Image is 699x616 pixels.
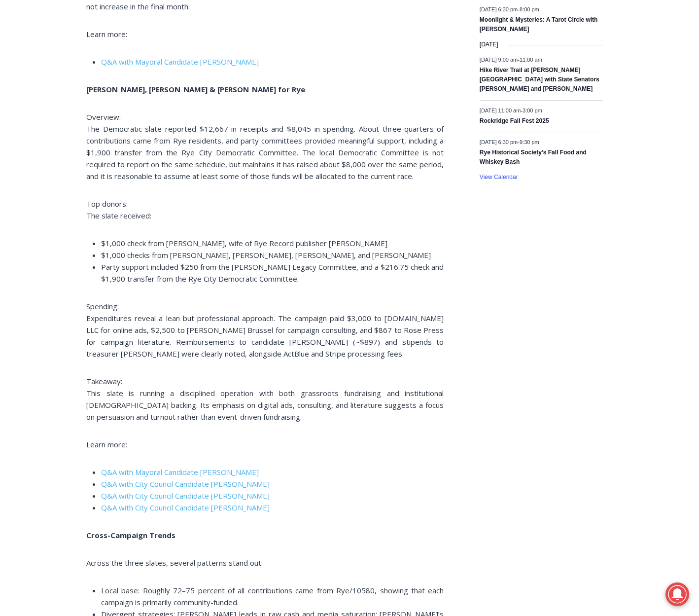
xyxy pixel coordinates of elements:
span: This slate is running a disciplined operation with both grassroots fundraising and institutional ... [86,388,444,422]
span: Learn more: [86,29,127,39]
span: The slate received: [86,211,151,220]
span: [DATE] 6:30 pm [480,139,518,145]
a: Intern @ [DOMAIN_NAME] [237,96,478,123]
span: [DATE] 11:00 am [480,107,521,113]
span: $1,000 check from [PERSON_NAME], wife of Rye Record publisher [PERSON_NAME] [101,238,387,248]
a: View Calendar [480,174,518,181]
a: Rockridge Fall Fest 2025 [480,117,549,125]
span: Expenditures reveal a lean but professional approach. The campaign paid $3,000 to [DOMAIN_NAME] L... [86,313,444,359]
span: Party support included $250 from the [PERSON_NAME] Legacy Committee, and a $216.75 check and $1,9... [101,262,444,284]
a: Q&A with Mayoral Candidate [PERSON_NAME] [101,467,259,477]
span: [DATE] 6:30 pm [480,6,518,12]
div: Co-sponsored by Westchester County Parks [103,29,138,81]
a: Q&A with City Council Candidate [PERSON_NAME] [101,479,270,489]
b: [PERSON_NAME], [PERSON_NAME] & [PERSON_NAME] for Rye [86,84,305,94]
time: - [480,6,539,12]
span: Learn more: [86,439,127,449]
span: Intern @ [DOMAIN_NAME] [258,98,457,120]
h4: [PERSON_NAME] Read Sanctuary Fall Fest: [DATE] [8,99,126,122]
a: [PERSON_NAME] Read Sanctuary Fall Fest: [DATE] [0,98,142,123]
a: Q&A with City Council Candidate [PERSON_NAME] [101,503,270,512]
a: Rye Historical Society’s Fall Food and Whiskey Bash [480,149,587,166]
a: Q&A with Mayoral Candidate [PERSON_NAME] [101,57,259,67]
a: Hike River Trail at [PERSON_NAME][GEOGRAPHIC_DATA] with State Senators [PERSON_NAME] and [PERSON_... [480,67,599,94]
span: Overview: [86,112,121,122]
span: [DATE] 9:00 am [480,56,518,62]
div: 6 [115,83,119,93]
img: s_800_29ca6ca9-f6cc-433c-a631-14f6620ca39b.jpeg [0,0,98,98]
span: Local base: Roughly 72–75 percent of all contributions came from Rye/10580, showing that each cam... [101,585,444,607]
span: 3:00 pm [523,107,542,113]
div: 1 [103,83,107,93]
span: Top donors: [86,199,128,209]
span: $1,000 checks from [PERSON_NAME], [PERSON_NAME], [PERSON_NAME], and [PERSON_NAME] [101,250,431,260]
b: Cross-Campaign Trends [86,530,175,540]
div: "[PERSON_NAME] and I covered the [DATE] Parade, which was a really eye opening experience as I ha... [249,0,466,96]
span: Takeaway: [86,376,122,386]
span: 11:00 am [520,56,542,62]
time: - [480,107,542,113]
a: Moonlight & Mysteries: A Tarot Circle with [PERSON_NAME] [480,16,598,34]
span: Spending: [86,301,119,311]
time: [DATE] [480,40,498,49]
div: / [110,83,112,93]
span: 9:30 pm [520,139,539,145]
span: The Democratic slate reported $12,667 in receipts and $8,045 in spending. About three-quarters of... [86,124,444,181]
a: Q&A with City Council Candidate [PERSON_NAME] [101,491,270,501]
span: 8:00 pm [520,6,539,12]
span: Across the three slates, several patterns stand out: [86,558,263,568]
time: - [480,139,539,145]
time: - [480,56,542,62]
